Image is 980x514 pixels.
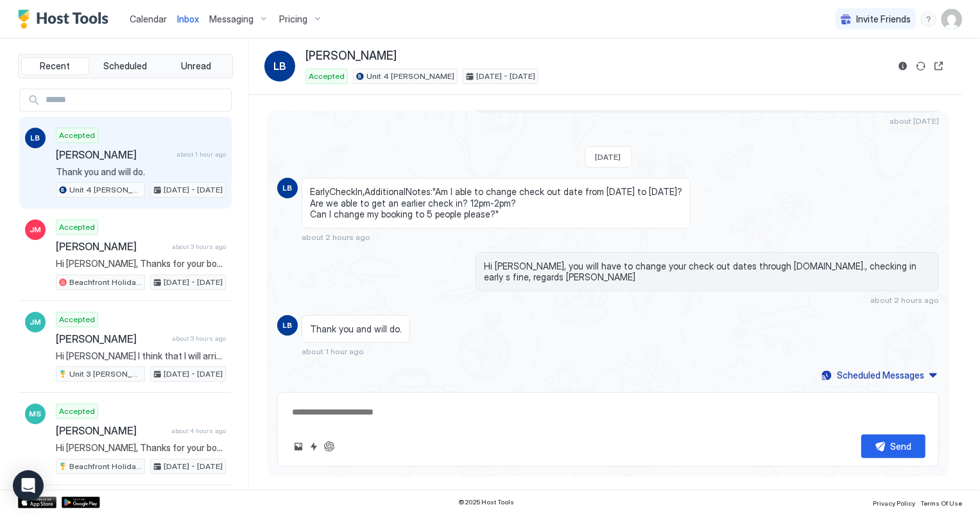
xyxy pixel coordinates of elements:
[920,499,962,507] span: Terms Of Use
[891,440,912,453] div: Send
[56,240,167,253] span: [PERSON_NAME]
[873,499,915,507] span: Privacy Policy
[30,224,41,236] span: JM
[476,71,535,82] span: [DATE] - [DATE]
[56,424,166,437] span: [PERSON_NAME]
[177,12,199,26] a: Inbox
[322,439,337,454] button: ChatGPT Auto Reply
[162,57,230,75] button: Unread
[18,10,114,29] a: Host Tools Logo
[164,277,223,288] span: [DATE] - [DATE]
[69,368,142,380] span: Unit 3 [PERSON_NAME]
[856,13,911,25] span: Invite Friends
[273,58,286,74] span: LB
[837,368,924,382] div: Scheduled Messages
[59,130,95,141] span: Accepted
[31,132,40,144] span: LB
[820,366,939,384] button: Scheduled Messages
[92,57,160,75] button: Scheduled
[40,60,70,72] span: Recent
[913,58,929,74] button: Sync reservation
[56,148,171,161] span: [PERSON_NAME]
[870,295,939,305] span: about 2 hours ago
[62,497,100,508] a: Google Play Store
[69,277,142,288] span: Beachfront Holiday Cottage
[130,13,167,24] span: Calendar
[69,461,142,472] span: Beachfront Holiday Cottage
[861,434,925,458] button: Send
[18,54,233,78] div: tab-group
[302,347,364,356] span: about 1 hour ago
[13,470,44,501] div: Open Intercom Messenger
[596,152,621,162] span: [DATE]
[890,116,939,126] span: about [DATE]
[459,498,515,506] span: © 2025 Host Tools
[309,71,345,82] span: Accepted
[172,243,226,251] span: about 3 hours ago
[18,497,56,508] a: App Store
[56,350,226,362] span: Hi [PERSON_NAME] I think that I will arrive there about 4.30 all being well. Just send me any det...
[59,314,95,325] span: Accepted
[302,232,370,242] span: about 2 hours ago
[164,368,223,380] span: [DATE] - [DATE]
[30,408,42,420] span: MS
[40,89,231,111] input: Input Field
[21,57,89,75] button: Recent
[56,442,226,454] span: Hi [PERSON_NAME], Thanks for your booking. Please come to [GEOGRAPHIC_DATA], [STREET_ADDRESS][PER...
[104,60,148,72] span: Scheduled
[306,439,322,454] button: Quick reply
[59,221,95,233] span: Accepted
[56,332,167,345] span: [PERSON_NAME]
[164,461,223,472] span: [DATE] - [DATE]
[279,13,307,25] span: Pricing
[291,439,306,454] button: Upload image
[56,166,226,178] span: Thank you and will do.
[895,58,911,74] button: Reservation information
[56,258,226,270] span: Hi [PERSON_NAME], Thanks for your booking. Please come to [GEOGRAPHIC_DATA], [STREET_ADDRESS][PER...
[484,261,931,283] span: Hi [PERSON_NAME], you will have to change your check out dates through [DOMAIN_NAME]., checking i...
[172,334,226,343] span: about 3 hours ago
[310,186,682,220] span: EarlyCheckIn,AdditionalNotes:"Am I able to change check out date from [DATE] to [DATE]? Are we ab...
[30,316,41,328] span: JM
[873,495,915,509] a: Privacy Policy
[920,495,962,509] a: Terms Of Use
[921,12,936,27] div: menu
[931,58,947,74] button: Open reservation
[164,184,223,196] span: [DATE] - [DATE]
[181,60,211,72] span: Unread
[171,427,226,435] span: about 4 hours ago
[177,13,199,24] span: Inbox
[130,12,167,26] a: Calendar
[305,49,397,64] span: [PERSON_NAME]
[310,323,402,335] span: Thank you and will do.
[59,406,95,417] span: Accepted
[69,184,142,196] span: Unit 4 [PERSON_NAME]
[176,150,226,158] span: about 1 hour ago
[283,320,293,331] span: LB
[366,71,454,82] span: Unit 4 [PERSON_NAME]
[283,182,293,194] span: LB
[209,13,254,25] span: Messaging
[941,9,962,30] div: User profile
